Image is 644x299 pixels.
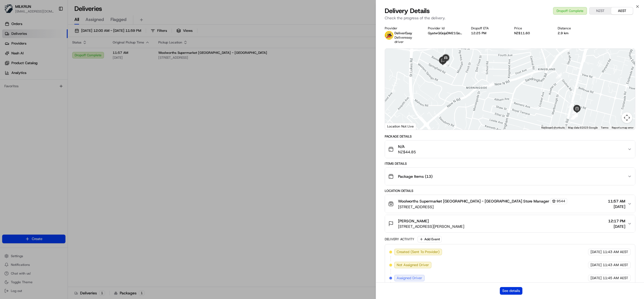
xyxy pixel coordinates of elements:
[541,126,565,130] button: Keyboard shortcuts
[514,26,549,30] div: Price
[385,195,635,213] button: Woolworths Supermarket [GEOGRAPHIC_DATA] - [GEOGRAPHIC_DATA] Store Manager9544[STREET_ADDRESS]11:...
[568,126,598,129] span: Map data ©2025 Google
[385,161,635,166] div: Items Details
[601,126,608,129] a: Terms (opens in new tab)
[556,73,562,79] div: 21
[558,31,592,35] div: 2.9 km
[608,204,625,209] span: [DATE]
[558,26,592,30] div: Distance
[514,31,549,35] div: NZ$11.60
[385,141,635,158] button: N/ANZ$44.85
[385,7,430,15] span: Delivery Details
[591,263,602,267] span: [DATE]
[608,198,625,204] span: 11:57 AM
[500,287,522,295] button: See details
[568,102,574,108] div: 4
[603,263,628,267] span: 11:43 AM AEST
[591,250,602,254] span: [DATE]
[418,236,442,242] button: Add Event
[385,237,414,241] div: Delivery Activity
[570,114,576,120] div: 16
[398,218,429,224] span: [PERSON_NAME]
[386,123,404,130] img: Google
[603,276,628,281] span: 11:45 AM AEST
[428,26,462,30] div: Provider Id
[397,250,440,254] span: Created (Sent To Provider)
[621,112,632,123] button: Map camera controls
[397,263,429,267] span: Not Assigned Driver
[398,174,433,179] span: Package Items ( 13 )
[398,144,416,149] span: N/A
[398,198,549,204] span: Woolworths Supermarket [GEOGRAPHIC_DATA] - [GEOGRAPHIC_DATA] Store Manager
[385,123,416,130] div: Location Not Live
[608,218,625,224] span: 12:17 PM
[385,31,393,40] img: delivereasy_logo.png
[394,31,412,35] span: DeliverEasy
[591,276,602,281] span: [DATE]
[572,108,578,114] div: 17
[608,224,625,229] span: [DATE]
[634,108,640,114] div: 20
[386,123,404,130] a: Open this area in Google Maps (opens a new window)
[398,224,464,229] span: [STREET_ADDRESS][PERSON_NAME]
[471,26,506,30] div: Dropoff ETA
[611,7,633,14] button: AEST
[385,189,635,193] div: Location Details
[571,113,577,119] div: 6
[397,276,422,281] span: Assigned Driver
[603,250,628,254] span: 11:43 AM AEST
[385,215,635,232] button: [PERSON_NAME][STREET_ADDRESS][PERSON_NAME]12:17 PM[DATE]
[488,82,494,88] div: 22
[385,15,635,21] p: Check the progress of the delivery.
[394,35,412,44] span: Delivereasy driver
[612,126,633,129] a: Report a map error
[385,26,419,30] div: Provider
[398,149,416,155] span: NZ$44.85
[589,7,611,14] button: NZST
[634,123,640,129] div: 18
[428,31,462,35] button: QyatwQQojuDM21QoXykPAg
[385,168,635,185] button: Package Items (13)
[398,204,567,210] span: [STREET_ADDRESS]
[385,134,635,139] div: Package Details
[571,113,577,119] div: 14
[557,199,565,203] span: 9544
[471,31,506,35] div: 12:25 PM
